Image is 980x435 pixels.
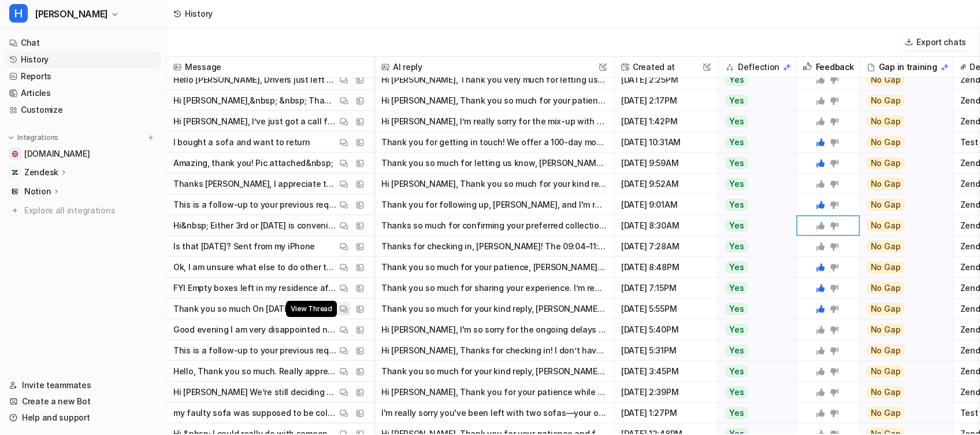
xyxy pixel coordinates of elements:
[173,361,337,382] p: Hello, Thank you so much. Really appreciate your good gesture. I will not be able to do it [DATE]...
[5,146,161,162] a: swyfthome.com[DOMAIN_NAME]
[860,174,945,194] button: No Gap
[619,340,713,361] span: [DATE] 5:31PM
[5,68,161,84] a: Reports
[725,199,748,211] span: Yes
[173,298,337,319] p: Thank you so much On [DATE] 15:53, [PERSON_NAME] (Swyft Home | Support) &lt;[EMAIL_ADDRESS][DOMAI...
[867,178,905,190] span: No Gap
[7,134,15,142] img: expand menu
[867,74,905,86] span: No Gap
[12,188,18,195] img: Notion
[24,167,58,178] p: Zendesk
[860,153,945,174] button: No Gap
[725,220,748,231] span: Yes
[867,366,905,377] span: No Gap
[619,278,713,298] span: [DATE] 7:15PM
[379,57,609,78] span: AI reply
[860,194,945,215] button: No Gap
[725,366,748,377] span: Yes
[718,236,789,257] button: Yes
[867,220,905,231] span: No Gap
[185,8,213,20] div: History
[619,215,713,236] span: [DATE] 8:30AM
[860,215,945,236] button: No Gap
[725,157,748,169] span: Yes
[860,257,945,278] button: No Gap
[718,174,789,194] button: Yes
[867,95,905,106] span: No Gap
[5,51,161,68] a: History
[173,236,315,257] p: Is that [DATE]? Sent from my iPhone
[381,90,607,111] button: Hi [PERSON_NAME], Thank you so much for your patience and for letting us know about the timing is...
[867,407,905,419] span: No Gap
[381,132,607,153] button: Thank you for getting in touch! We offer a 100-day money-back guarantee, so you’re welcome to ret...
[5,102,161,118] a: Customize
[860,361,945,382] button: No Gap
[5,202,161,219] a: Explore all integrations
[867,116,905,127] span: No Gap
[860,319,945,340] button: No Gap
[619,194,713,215] span: [DATE] 9:01AM
[867,199,905,211] span: No Gap
[860,236,945,257] button: No Gap
[173,174,337,194] p: Thanks [PERSON_NAME], I appreciate the email and follow up. Siobhan Sent from Outlook
[173,403,337,423] p: my faulty sofa was supposed to be collected when my replacement was delivered, but this did not h...
[860,298,945,319] button: No Gap
[718,361,789,382] button: Yes
[619,132,713,153] span: [DATE] 10:31AM
[173,90,337,111] p: Hi [PERSON_NAME],&nbsp; &nbsp; Thanks for your email.&nbsp; &nbsp; Apologies for the short notice...
[816,57,854,78] h2: Feedback
[867,303,905,315] span: No Gap
[725,386,748,398] span: Yes
[867,137,905,148] span: No Gap
[860,403,945,423] button: No Gap
[381,111,607,132] button: Hi [PERSON_NAME], I’m really sorry for the mix-up with [DATE] assembly timing and for the inconve...
[867,261,905,273] span: No Gap
[147,134,155,142] img: menu_add.svg
[725,74,748,86] span: Yes
[718,111,789,132] button: Yes
[381,257,607,278] button: Thank you so much for your patience, [PERSON_NAME]. I completely understand how frustrating this ...
[5,35,161,51] a: Chat
[12,169,18,176] img: Zendesk
[173,194,337,215] p: This is a follow-up to your previous request #67200 "Swyft: Update to your deliv..." Hi, Could yo...
[173,215,337,236] p: Hi&nbsp; Either 3rd or [DATE] is convenient for the collection. Nothing needs to be delivered.&nb...
[867,241,905,252] span: No Gap
[867,282,905,294] span: No Gap
[718,403,789,423] button: Yes
[619,298,713,319] span: [DATE] 5:55PM
[718,90,789,111] button: Yes
[173,319,337,340] p: Good evening I am very disappointed not to have received a response to my email below. I subseque...
[725,303,748,315] span: Yes
[901,34,971,50] button: Export chats
[867,345,905,356] span: No Gap
[381,69,607,90] button: Hi [PERSON_NAME], Thank you very much for letting us know—I'm really sorry to hear the assembly w...
[619,90,713,111] span: [DATE] 2:17PM
[171,57,369,78] span: Message
[867,386,905,398] span: No Gap
[725,324,748,336] span: Yes
[5,377,161,393] a: Invite teammates
[381,215,607,236] button: Thanks so much for confirming your preferred collection dates, Steph. I've arranged for the extra...
[5,132,62,143] button: Integrations
[718,153,789,174] button: Yes
[718,278,789,298] button: Yes
[12,150,18,157] img: swyfthome.com
[381,340,607,361] button: Hi [PERSON_NAME], Thanks for checking in! I don’t have a specific tracking update to share just y...
[24,186,51,197] p: Notion
[619,57,713,78] span: Created at
[860,340,945,361] button: No Gap
[718,298,789,319] button: Yes
[860,69,945,90] button: No Gap
[867,324,905,336] span: No Gap
[725,241,748,252] span: Yes
[718,194,789,215] button: Yes
[867,157,905,169] span: No Gap
[725,116,748,127] span: Yes
[619,403,713,423] span: [DATE] 1:27PM
[173,278,337,298] p: FYI Empty boxes left in my residence after delivery. I had to dispose of them myself. They were s...
[5,410,161,426] a: Help and support
[173,257,337,278] p: Ok, I am unsure what else to do other than wait?&nbsp; It’s really quite a delay now.&nbsp; Thank...
[173,382,337,403] p: Hi [PERSON_NAME] We’re still deciding what to do. Please can you advise if this chair was in fact...
[718,340,789,361] button: Yes
[24,201,157,220] span: Explore all integrations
